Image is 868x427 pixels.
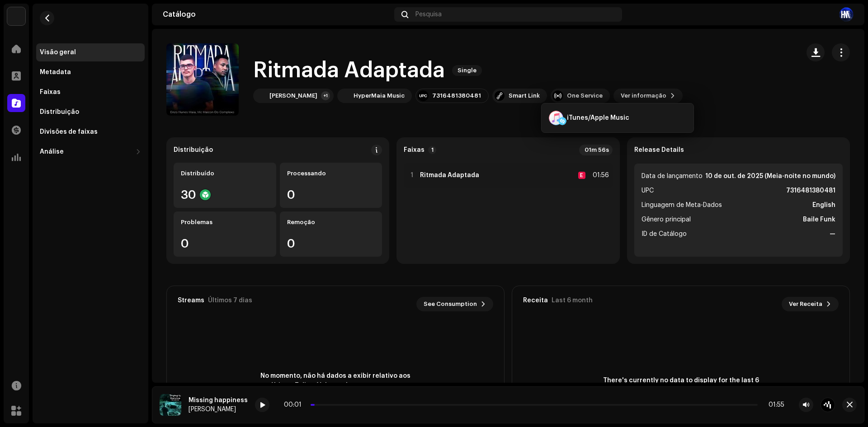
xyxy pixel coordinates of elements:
[642,185,654,196] span: UPC
[287,170,375,177] div: Processando
[189,397,248,404] div: Missing happiness
[404,146,425,154] strong: Faixas
[578,172,585,179] div: E
[416,297,493,311] button: See Consumption
[642,214,691,225] span: Gênero principal
[287,219,375,226] div: Remoção
[40,49,76,56] div: Visão geral
[420,172,479,179] strong: Ritmada Adaptada
[642,229,687,239] span: ID de Catálogo
[415,11,442,18] span: Pesquisa
[803,214,835,225] strong: Baile Funk
[354,92,405,99] div: HyperMaia Music
[40,89,61,96] div: Faixas
[761,401,784,408] div: 01:55
[160,394,181,416] img: a31319a2-9d8e-4b83-b9cd-3ccb6a42e52c
[812,200,835,211] strong: English
[830,229,835,239] strong: —
[189,406,248,413] div: [PERSON_NAME]
[452,65,482,76] span: Single
[174,146,213,154] div: Distribuição
[705,171,835,182] strong: 10 de out. de 2025 (Meia-noite no mundo)
[613,89,683,103] button: Ver informação
[782,297,839,311] button: Ver Receita
[621,87,666,105] span: Ver informação
[789,295,822,313] span: Ver Receita
[36,83,145,101] re-m-nav-item: Faixas
[509,92,540,99] div: Smart Link
[428,146,436,154] p-badge: 1
[181,170,269,177] div: Distribuído
[40,108,79,116] div: Distribuição
[40,69,71,76] div: Metadata
[40,128,98,136] div: Divisões de faixas
[642,200,722,211] span: Linguagem de Meta-Dados
[339,90,350,101] img: eb0c8cdb-b626-4a7a-b2c9-dca0e6a46349
[599,376,762,395] span: There's currently no data to display for the last 6 month. Check back soon for updates.
[181,219,269,226] div: Problemas
[839,7,854,22] img: 157bdc2e-462e-4224-844c-c414979c75ed
[552,297,593,304] div: Last 6 month
[255,90,266,101] img: 0848704f-c5e5-49e6-93c6-c08c6058f969
[523,297,548,304] div: Receita
[424,295,477,313] span: See Consumption
[589,170,609,181] div: 01:56
[36,143,145,161] re-m-nav-dropdown: Análise
[36,63,145,81] re-m-nav-item: Metadata
[567,92,603,99] div: One Service
[269,92,317,99] div: [PERSON_NAME]
[36,43,145,61] re-m-nav-item: Visão geral
[567,114,629,122] div: iTunes/Apple Music
[7,7,25,25] img: 1cf725b2-75a2-44e7-8fdf-5f1256b3d403
[208,297,252,304] div: Últimos 7 dias
[254,371,417,400] span: No momento, não há dados a exibir relativo aos últimos 7 dias. Volte em breve para ver as atualiz...
[178,297,204,304] div: Streams
[634,146,684,154] strong: Release Details
[36,123,145,141] re-m-nav-item: Divisões de faixas
[579,145,613,155] div: 01m 56s
[786,185,835,196] strong: 7316481380481
[321,91,330,100] div: +1
[163,11,391,18] div: Catálogo
[253,56,445,85] h1: Ritmada Adaptada
[40,148,64,155] div: Análise
[432,92,481,99] div: 7316481380481
[36,103,145,121] re-m-nav-item: Distribuição
[284,401,307,408] div: 00:01
[642,171,703,182] span: Data de lançamento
